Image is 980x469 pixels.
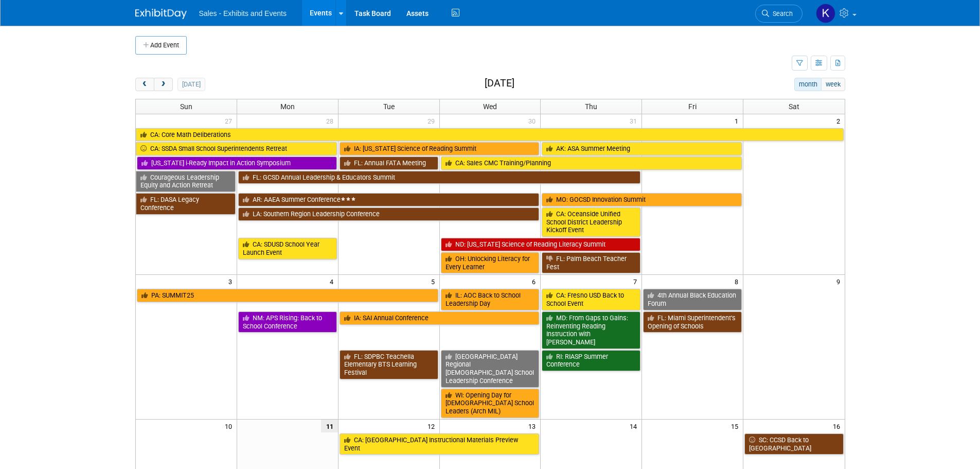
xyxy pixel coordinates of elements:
span: 29 [426,114,439,127]
span: 12 [426,420,439,432]
a: Search [755,5,803,23]
a: IA: SAI Annual Conference [340,311,540,325]
span: Sat [789,102,799,111]
span: 28 [325,114,338,127]
a: [US_STATE] i-Ready Impact in Action Symposium [137,157,337,170]
button: [DATE] [177,78,205,91]
span: Sun [180,102,192,111]
span: 6 [531,275,540,288]
a: FL: GCSD Annual Leadership & Educators Summit [238,171,640,184]
span: 10 [224,420,237,432]
a: NM: APS Rising: Back to School Conference [238,311,337,333]
a: IA: [US_STATE] Science of Reading Summit [340,142,540,155]
img: Kara Haven [816,4,835,23]
a: MO: GOCSD Innovation Summit [542,193,742,206]
button: next [154,78,173,91]
span: Wed [483,102,497,111]
a: RI: RIASP Summer Conference [542,350,640,371]
a: FL: Annual FATA Meeting [340,157,438,170]
span: 11 [321,420,338,432]
a: CA: [GEOGRAPHIC_DATA] Instructional Materials Preview Event [340,433,540,455]
span: 9 [835,275,845,288]
a: CA: Core Math Deliberations [136,128,844,142]
span: Fri [688,102,697,111]
span: Thu [585,102,597,111]
a: PA: SUMMIT25 [137,289,438,302]
span: 5 [430,275,439,288]
a: OH: Unlocking Literacy for Every Learner [441,252,540,273]
a: FL: SDPBC Teachella Elementary BTS Learning Festival [340,350,438,379]
span: 13 [527,420,540,432]
a: MD: From Gaps to Gains: Reinventing Reading Instruction with [PERSON_NAME] [542,311,640,349]
span: 2 [835,114,845,127]
a: CA: SDUSD School Year Launch Event [238,238,337,259]
a: CA: Sales CMC Training/Planning [441,157,742,170]
span: Sales - Exhibits and Events [199,9,287,18]
span: 1 [734,114,743,127]
a: Courageous Leadership Equity and Action Retreat [136,171,236,192]
span: Mon [280,102,295,111]
a: AR: AAEA Summer Conference [238,193,540,206]
span: 4 [329,275,338,288]
a: FL: Miami Superintendent’s Opening of Schools [643,311,742,333]
h2: [DATE] [485,78,514,89]
button: week [821,78,845,91]
span: 15 [730,420,743,432]
span: Search [769,10,793,18]
a: 4th Annual Black Education Forum [643,289,742,310]
a: FL: Palm Beach Teacher Fest [542,252,640,273]
span: 27 [224,114,237,127]
a: CA: Fresno USD Back to School Event [542,289,640,310]
button: Add Event [135,36,187,55]
a: SC: CCSD Back to [GEOGRAPHIC_DATA] [744,433,843,455]
a: CA: Oceanside Unified School District Leadership Kickoff Event [542,207,640,237]
a: FL: DASA Legacy Conference [136,193,236,214]
a: ND: [US_STATE] Science of Reading Literacy Summit [441,238,641,251]
img: ExhibitDay [135,9,187,19]
a: AK: ASA Summer Meeting [542,142,742,155]
span: 3 [227,275,237,288]
span: 7 [632,275,642,288]
a: WI: Opening Day for [DEMOGRAPHIC_DATA] School Leaders (Arch MIL) [441,389,540,418]
a: [GEOGRAPHIC_DATA] Regional [DEMOGRAPHIC_DATA] School Leadership Conference [441,350,540,388]
button: prev [135,78,154,91]
span: 8 [734,275,743,288]
a: IL: AOC Back to School Leadership Day [441,289,540,310]
span: 30 [527,114,540,127]
span: 16 [832,420,845,432]
span: Tue [383,102,395,111]
button: month [794,78,822,91]
span: 31 [629,114,642,127]
a: CA: SSDA Small School Superintendents Retreat [136,142,337,155]
span: 14 [629,420,642,432]
a: LA: Southern Region Leadership Conference [238,207,540,221]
